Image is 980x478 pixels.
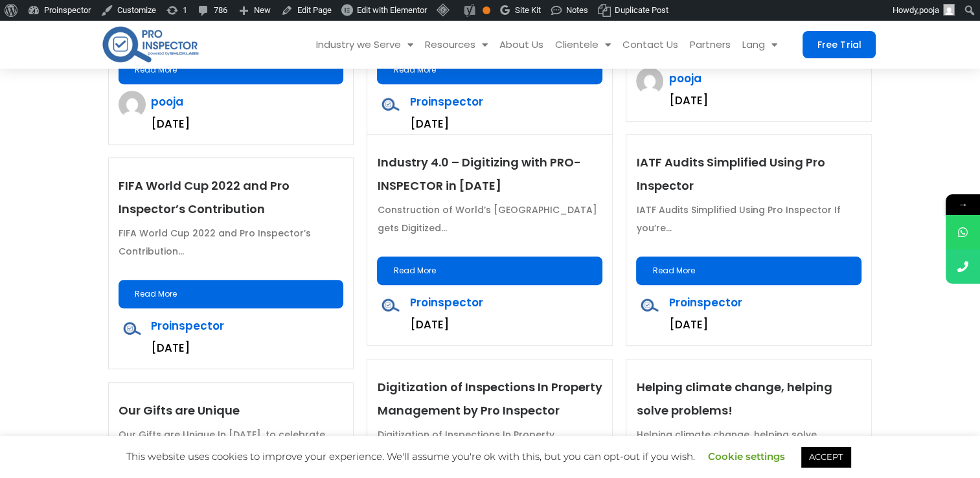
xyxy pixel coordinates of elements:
[483,6,490,14] div: OK
[101,24,200,65] img: pro-inspector-logo
[668,317,707,332] time: [DATE]
[377,256,602,285] a: Read More
[494,21,549,69] a: About Us
[377,91,404,118] img: Proinspector
[668,93,707,108] time: [DATE]
[151,318,224,334] a: Proinspector
[151,94,183,109] a: pooja
[636,67,663,95] img: pooja
[409,94,483,109] a: Proinspector
[617,21,684,69] a: Contact Us
[636,201,861,237] p: IATF Audits Simplified Using Pro Inspector If you’re...
[803,31,876,58] a: Free Trial
[119,280,344,308] a: Read More
[636,426,861,462] p: Helping climate change, helping solve problems! For the...
[377,291,404,319] img: Proinspector
[736,21,783,69] a: Lang
[151,340,190,356] time: [DATE]
[515,5,541,15] span: Site Kit
[409,295,483,310] a: Proinspector
[409,116,448,131] time: [DATE]
[636,256,861,285] a: Read More
[817,40,861,49] span: Free Trial
[919,5,939,15] span: pooja
[119,177,290,217] a: FIFA World Cup 2022 and Pro Inspector’s Contribution
[409,317,448,332] time: [DATE]
[636,379,832,418] a: Helping climate change, helping solve problems!
[119,91,146,118] img: pooja
[801,447,850,467] a: ACCEPT
[636,291,663,319] img: Proinspector
[684,21,736,69] a: Partners
[377,154,580,194] a: Industry 4.0 – Digitizing with PRO-INSPECTOR in [DATE]
[357,5,427,15] span: Edit with Elementor
[377,426,602,462] p: Digitization of Inspections In Property Management by Pro...
[119,224,344,260] p: FIFA World Cup 2022 and Pro Inspector’s Contribution...
[668,295,742,310] a: Proinspector
[549,21,617,69] a: Clientele
[119,315,146,342] img: Proinspector
[151,116,190,131] time: [DATE]
[946,194,980,215] span: →
[708,450,785,462] a: Cookie settings
[310,21,419,69] a: Industry we Serve
[221,21,783,69] nav: Menu
[119,56,344,84] a: Read More
[377,56,602,84] a: Read More
[119,402,240,418] a: Our Gifts are Unique
[668,71,701,86] a: pooja
[126,450,854,462] span: This website uses cookies to improve your experience. We'll assume you're ok with this, but you c...
[636,154,825,194] a: IATF Audits Simplified Using Pro Inspector
[419,21,494,69] a: Resources
[377,201,602,237] p: Construction of World’s [GEOGRAPHIC_DATA] gets Digitized...
[119,426,344,444] p: Our Gifts are Unique In [DATE], to celebrate...
[377,379,602,418] a: Digitization of Inspections In Property Management by Pro Inspector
